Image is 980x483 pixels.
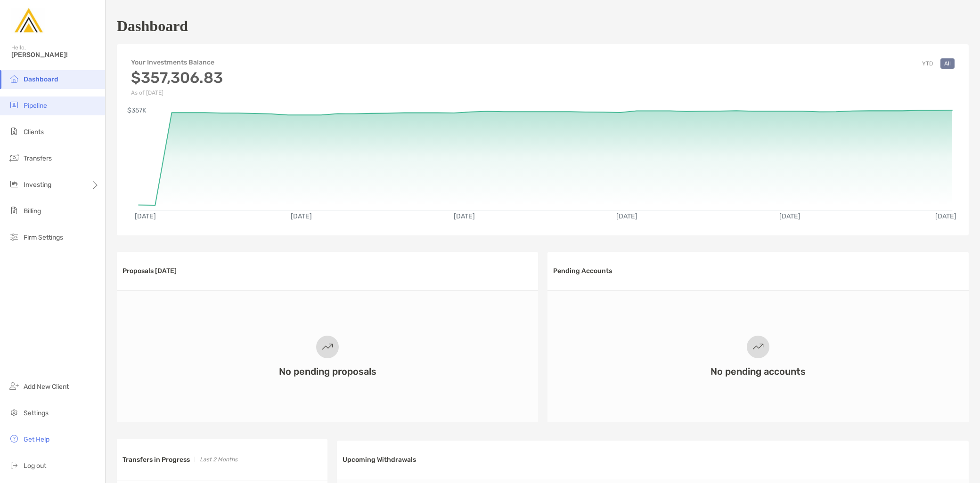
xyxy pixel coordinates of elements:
h3: No pending proposals [279,366,376,377]
h1: Dashboard [117,17,188,35]
text: [DATE] [616,212,637,220]
h3: Pending Accounts [553,267,612,275]
text: [DATE] [935,212,956,220]
span: Clients [24,128,44,136]
img: transfers icon [8,152,20,163]
img: firm-settings icon [8,231,20,242]
img: add_new_client icon [8,380,20,392]
img: pipeline icon [8,99,20,111]
button: YTD [918,58,937,69]
h3: No pending accounts [710,366,806,377]
span: Get Help [24,435,49,443]
h3: $357,306.83 [131,69,223,87]
text: [DATE] [135,212,156,220]
h3: Upcoming Withdrawals [343,456,416,464]
span: Billing [24,207,41,215]
img: investing icon [8,178,20,190]
text: [DATE] [454,212,475,220]
p: Last 2 Months [200,454,237,466]
span: Investing [24,181,51,189]
img: billing icon [8,205,20,216]
span: Log out [24,462,46,470]
span: [PERSON_NAME]! [11,51,99,59]
text: $357K [127,106,147,114]
img: settings icon [8,407,20,418]
span: Firm Settings [24,233,63,241]
button: All [940,58,955,69]
img: clients icon [8,126,20,137]
h4: Your Investments Balance [131,58,223,66]
span: Pipeline [24,102,47,110]
img: Zoe Logo [11,4,45,38]
img: logout icon [8,459,20,471]
span: Transfers [24,154,52,162]
p: As of [DATE] [131,89,223,96]
h3: Proposals [DATE] [122,267,177,275]
text: [DATE] [779,212,800,220]
h3: Transfers in Progress [122,456,190,464]
span: Settings [24,409,49,417]
img: get-help icon [8,433,20,444]
img: dashboard icon [8,73,20,84]
span: Add New Client [24,383,69,391]
span: Dashboard [24,75,58,83]
text: [DATE] [291,212,312,220]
